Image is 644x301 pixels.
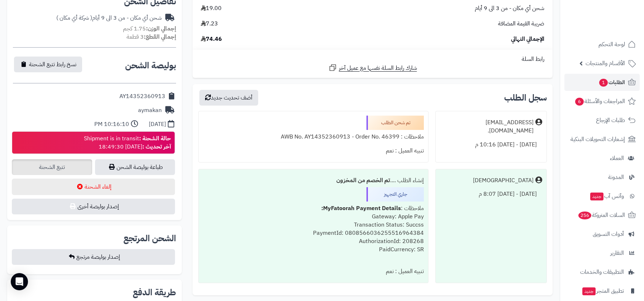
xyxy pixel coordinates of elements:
h3: سجل الطلب [504,93,547,102]
a: المدونة [564,169,640,186]
a: التقارير [564,244,640,262]
div: تم شحن الطلب [366,116,424,130]
strong: إجمالي القطع: [144,33,176,41]
a: طباعة بوليصة الشحن [95,159,175,175]
span: المراجعات والأسئلة [574,96,625,106]
div: [DATE] - [DATE] 10:16 م [440,138,542,152]
a: وآتس آبجديد [564,188,640,205]
h2: طريقة الدفع [133,288,176,297]
a: إشعارات التحويلات البنكية [564,131,640,148]
span: شارك رابط السلة نفسها مع عميل آخر [339,64,417,72]
div: شحن أي مكان - من 3 الى 9 أيام [56,14,162,22]
span: جديد [590,193,603,200]
strong: إجمالي الوزن: [146,24,176,33]
span: 256 [578,212,591,219]
strong: حالة الشحنة : [139,134,171,143]
div: AY14352360913 [119,92,165,101]
a: تطبيق المتجرجديد [564,282,640,300]
div: تنبيه العميل : نعم [203,144,424,158]
a: أدوات التسويق [564,225,640,243]
span: أدوات التسويق [593,229,624,239]
a: العملاء [564,150,640,167]
a: المراجعات والأسئلة6 [564,93,640,110]
a: الطلبات1 [564,74,640,91]
small: 3 قطعة [127,33,176,41]
a: السلات المتروكة256 [564,207,640,224]
b: تم الخصم من المخزون [336,176,390,185]
div: رابط السلة [195,55,550,63]
span: جديد [582,287,596,295]
b: MyFatoorah Payment Details: [321,204,401,213]
button: إصدار بوليصة أخرى [12,199,175,214]
div: تنبيه العميل : نعم [203,264,424,278]
div: ملاحظات : Gateway: Apple Pay Transaction Status: Succss PaymentId: 0808566036255516964384 Authori... [203,202,424,264]
div: Shipment is in transit [DATE] 18:49:30 [84,135,171,151]
small: 1.75 كجم [123,24,176,33]
div: ملاحظات : AWB No. AY14352360913 - Order No. 46399 [203,130,424,144]
a: لوحة التحكم [564,36,640,53]
span: 19.00 [201,4,222,13]
span: التقارير [610,248,624,258]
a: طلبات الإرجاع [564,112,640,129]
strong: آخر تحديث : [142,142,171,151]
span: نسخ رابط تتبع الشحنة [29,60,76,69]
button: إلغاء الشحنة [12,179,175,195]
div: إنشاء الطلب .... [203,174,424,188]
button: نسخ رابط تتبع الشحنة [14,57,82,72]
span: العملاء [610,153,624,163]
span: طلبات الإرجاع [596,115,625,125]
span: المدونة [608,172,624,182]
span: الأقسام والمنتجات [586,58,625,68]
div: جاري التجهيز [366,187,424,202]
span: إشعارات التحويلات البنكية [570,134,625,144]
span: 7.23 [201,20,218,28]
a: تتبع الشحنة [12,159,92,175]
div: [DATE] - [DATE] 8:07 م [440,187,542,201]
span: 74.46 [201,35,222,43]
a: شارك رابط السلة نفسها مع عميل آخر [328,63,417,72]
div: [DEMOGRAPHIC_DATA] [473,176,534,185]
div: 10:16:10 PM [94,120,129,128]
span: ضريبة القيمة المضافة [498,20,544,28]
span: تطبيق المتجر [582,286,624,296]
div: aymakan [138,106,162,115]
div: Open Intercom Messenger [11,273,28,290]
span: التطبيقات والخدمات [580,267,624,277]
span: شحن أي مكان - من 3 الى 9 أيام [475,4,544,13]
span: لوحة التحكم [598,39,625,49]
a: التطبيقات والخدمات [564,263,640,281]
span: 1 [599,79,608,87]
h2: الشحن المرتجع [123,234,176,243]
div: [EMAIL_ADDRESS][DOMAIN_NAME]. [440,118,534,135]
h2: بوليصة الشحن [125,61,176,70]
div: [DATE] [149,120,166,128]
span: ( شركة أي مكان ) [56,14,92,22]
span: السلات المتروكة [578,210,625,220]
span: الإجمالي النهائي [511,35,544,43]
span: وآتس آب [589,191,624,201]
button: أضف تحديث جديد [199,90,258,106]
span: الطلبات [598,77,625,87]
button: إصدار بوليصة مرتجع [12,249,175,265]
span: 6 [575,98,584,106]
